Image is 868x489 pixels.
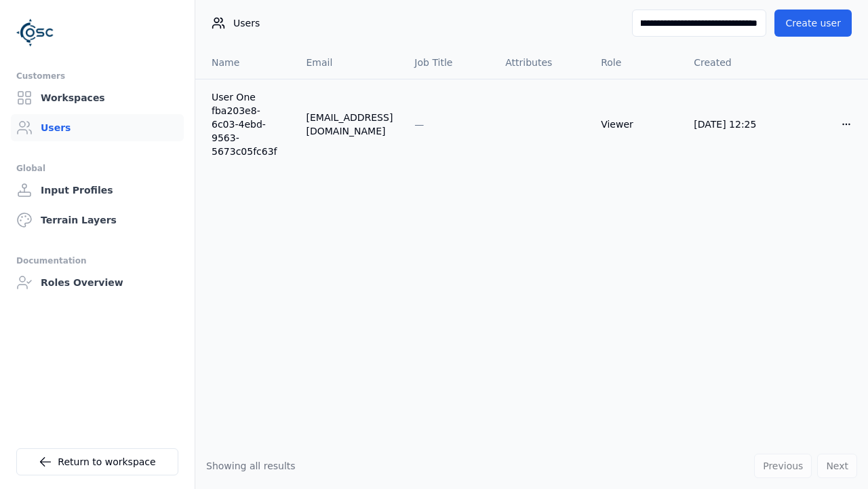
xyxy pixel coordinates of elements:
div: Customers [16,68,178,84]
div: Viewer [601,117,672,131]
div: Global [16,160,178,177]
a: Input Profiles [11,177,184,204]
th: Email [296,46,404,79]
th: Name [195,46,296,79]
a: Users [11,114,184,141]
a: Workspaces [11,84,184,111]
a: User One fba203e8-6c03-4ebd-9563-5673c05fc63f [212,90,285,158]
a: Return to workspace [16,448,178,475]
a: Terrain Layers [11,206,184,234]
th: Attributes [494,46,590,79]
div: [EMAIL_ADDRESS][DOMAIN_NAME] [307,111,393,138]
span: — [414,119,424,130]
button: Create user [774,10,852,37]
div: Documentation [16,253,178,269]
th: Created [683,46,777,79]
img: Logo [16,14,54,52]
div: [DATE] 12:25 [694,117,766,131]
span: Users [233,16,260,30]
th: Job Title [403,46,494,79]
a: Roles Overview [11,269,184,296]
span: Showing all results [206,460,296,471]
th: Role [590,46,683,79]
